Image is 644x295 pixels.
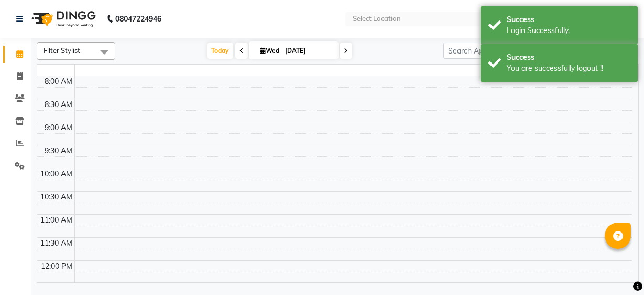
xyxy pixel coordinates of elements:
[507,25,630,36] div: Login Successfully.
[507,52,630,63] div: Success
[507,14,630,25] div: Success
[42,145,74,156] div: 9:30 AM
[507,63,630,74] div: You are successfully logout !!
[42,76,74,87] div: 8:00 AM
[42,99,74,110] div: 8:30 AM
[38,192,74,203] div: 10:30 AM
[282,43,334,59] input: 2025-09-03
[43,46,80,55] span: Filter Stylist
[38,168,74,180] div: 10:00 AM
[27,4,99,34] img: logo
[353,14,401,24] div: Select Location
[257,47,282,55] span: Wed
[443,43,535,59] input: Search Appointment
[207,43,233,59] span: Today
[42,122,74,133] div: 9:00 AM
[38,215,74,226] div: 11:00 AM
[115,4,161,34] b: 08047224946
[38,238,74,249] div: 11:30 AM
[39,261,74,272] div: 12:00 PM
